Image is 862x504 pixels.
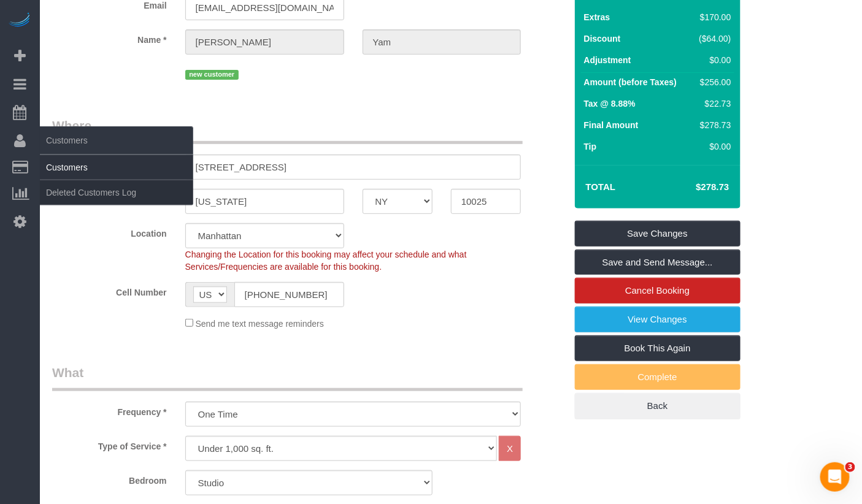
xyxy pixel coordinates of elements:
div: $22.73 [695,97,731,110]
legend: Where [52,116,523,144]
label: Adjustment [584,54,631,66]
input: First Name [185,29,344,55]
label: Discount [584,32,621,45]
label: Final Amount [584,119,639,131]
label: Name * [43,29,176,46]
iframe: Intercom live chat [820,462,850,492]
label: Location [43,223,176,240]
a: Back [575,393,741,419]
label: Cell Number [43,282,176,299]
div: $278.73 [695,119,731,131]
div: ($64.00) [695,32,731,45]
a: Save Changes [575,221,741,246]
legend: What [52,364,523,391]
label: Type of Service * [43,436,176,452]
label: Tax @ 8.88% [584,97,636,110]
label: Tip [584,140,597,153]
input: City [185,189,344,214]
img: Automaid Logo [7,12,32,29]
span: Customers [40,126,193,155]
span: new customer [185,70,239,80]
div: $256.00 [695,76,731,88]
span: Changing the Location for this booking may affect your schedule and what Services/Frequencies are... [185,250,467,272]
input: Last Name [363,29,521,55]
a: View Changes [575,307,741,332]
a: Cancel Booking [575,278,741,304]
div: $170.00 [695,11,731,23]
strong: Total [586,181,616,192]
span: 3 [845,462,855,472]
h4: $278.73 [659,182,729,193]
a: Customers [40,155,193,180]
label: Bedroom [43,470,176,487]
input: Cell Number [234,282,344,307]
div: $0.00 [695,140,731,153]
input: Zip Code [451,189,521,214]
ul: Customers [40,155,193,205]
label: Frequency * [43,402,176,418]
span: Send me text message reminders [196,319,324,329]
a: Save and Send Message... [575,250,741,275]
a: Book This Again [575,335,741,361]
label: Extras [584,11,610,23]
a: Deleted Customers Log [40,180,193,205]
label: Amount (before Taxes) [584,76,677,88]
div: $0.00 [695,54,731,66]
